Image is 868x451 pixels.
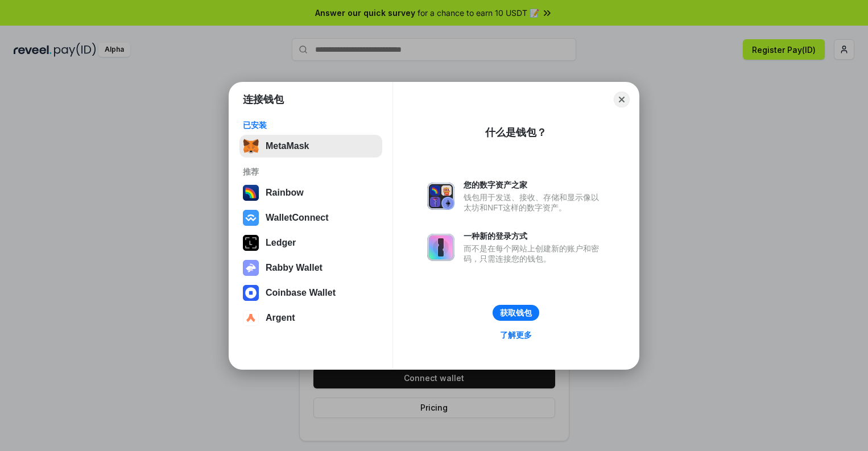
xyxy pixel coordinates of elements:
img: svg+xml,%3Csvg%20fill%3D%22none%22%20height%3D%2233%22%20viewBox%3D%220%200%2035%2033%22%20width%... [243,138,259,154]
a: 了解更多 [493,328,539,342]
div: Ledger [266,238,296,248]
button: 获取钱包 [493,305,539,321]
div: 已安装 [243,120,379,130]
img: svg+xml,%3Csvg%20width%3D%2228%22%20height%3D%2228%22%20viewBox%3D%220%200%2028%2028%22%20fill%3D... [243,310,259,326]
img: svg+xml,%3Csvg%20xmlns%3D%22http%3A%2F%2Fwww.w3.org%2F2000%2Fsvg%22%20fill%3D%22none%22%20viewBox... [427,183,454,210]
button: WalletConnect [239,206,382,229]
div: 获取钱包 [500,308,532,318]
div: 而不是在每个网站上创建新的账户和密码，只需连接您的钱包。 [464,243,605,264]
button: MetaMask [239,135,382,158]
h1: 连接钱包 [243,93,284,106]
img: svg+xml,%3Csvg%20width%3D%2228%22%20height%3D%2228%22%20viewBox%3D%220%200%2028%2028%22%20fill%3D... [243,285,259,301]
div: 一种新的登录方式 [464,231,605,241]
img: svg+xml,%3Csvg%20width%3D%2228%22%20height%3D%2228%22%20viewBox%3D%220%200%2028%2028%22%20fill%3D... [243,210,259,226]
div: 了解更多 [500,330,532,340]
div: Coinbase Wallet [266,288,336,298]
div: 什么是钱包？ [485,126,547,139]
div: 推荐 [243,167,379,177]
button: Close [614,92,630,107]
button: Rainbow [239,181,382,204]
button: Rabby Wallet [239,256,382,279]
div: Rabby Wallet [266,263,323,273]
img: svg+xml,%3Csvg%20xmlns%3D%22http%3A%2F%2Fwww.w3.org%2F2000%2Fsvg%22%20fill%3D%22none%22%20viewBox... [427,234,454,261]
div: WalletConnect [266,213,329,223]
div: Argent [266,313,295,323]
button: Ledger [239,231,382,254]
img: svg+xml,%3Csvg%20width%3D%22120%22%20height%3D%22120%22%20viewBox%3D%220%200%20120%20120%22%20fil... [243,185,259,201]
button: Coinbase Wallet [239,282,382,304]
button: Argent [239,307,382,329]
div: 您的数字资产之家 [464,180,605,190]
img: svg+xml,%3Csvg%20xmlns%3D%22http%3A%2F%2Fwww.w3.org%2F2000%2Fsvg%22%20width%3D%2228%22%20height%3... [243,235,259,251]
div: MetaMask [266,141,309,151]
div: 钱包用于发送、接收、存储和显示像以太坊和NFT这样的数字资产。 [464,192,605,213]
div: Rainbow [266,188,304,198]
img: svg+xml,%3Csvg%20xmlns%3D%22http%3A%2F%2Fwww.w3.org%2F2000%2Fsvg%22%20fill%3D%22none%22%20viewBox... [243,260,259,276]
